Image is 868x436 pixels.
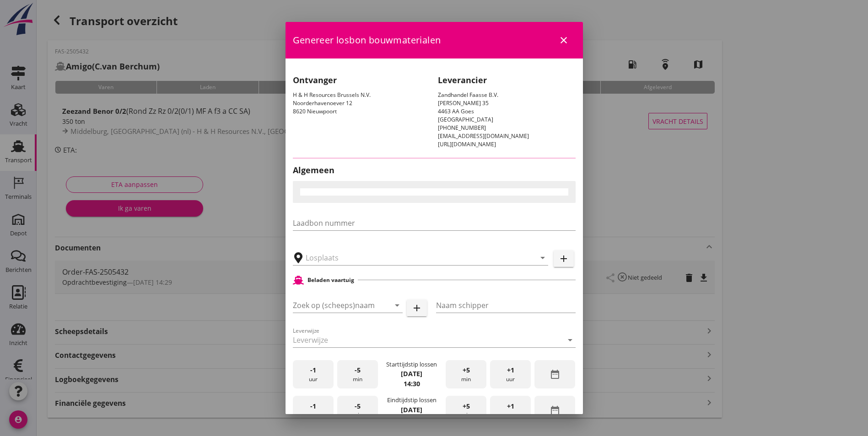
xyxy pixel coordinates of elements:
input: Naam schipper [436,298,576,313]
strong: [DATE] [401,369,422,378]
input: Zoek op (scheeps)naam [293,298,377,313]
div: min [337,396,378,425]
input: Laadbon nummer [293,216,576,230]
span: -1 [310,365,316,375]
strong: [DATE] [401,405,422,414]
div: min [337,360,378,389]
div: H & H Resources Brussels N.V. Noorderhavenoever 12 8620 Nieuwpoort [289,66,434,152]
i: arrow_drop_down [537,252,548,263]
h2: Leverancier [438,74,576,86]
span: +1 [507,401,514,411]
i: add [411,303,422,314]
i: date_range [550,369,561,380]
div: uur [293,396,334,425]
strong: 14:30 [404,379,420,388]
i: close [558,35,569,46]
div: min [446,360,486,389]
input: Losplaats [306,250,523,265]
i: date_range [550,405,561,416]
div: uur [490,360,531,389]
i: arrow_drop_down [565,335,576,346]
span: -5 [355,365,361,375]
i: arrow_drop_down [392,300,403,311]
div: Zandhandel Faasse B.V. [PERSON_NAME] 35 4463 AA Goes [GEOGRAPHIC_DATA] [PHONE_NUMBER] [EMAIL_ADDR... [434,66,579,152]
div: Starttijdstip lossen [386,360,437,369]
div: uur [490,396,531,425]
div: Eindtijdstip lossen [387,396,437,404]
h2: Algemeen [293,164,576,176]
div: Genereer losbon bouwmaterialen [286,22,583,58]
span: +1 [507,365,514,375]
h2: Beladen vaartuig [307,276,354,284]
span: +5 [463,401,470,411]
h2: Ontvanger [293,74,431,86]
span: -5 [355,401,361,411]
i: add [558,253,569,264]
span: -1 [310,401,316,411]
div: uur [293,360,334,389]
span: +5 [463,365,470,375]
div: min [446,396,486,425]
